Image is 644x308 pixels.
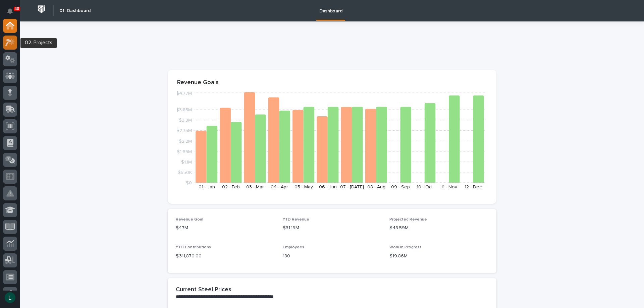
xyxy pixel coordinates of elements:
[417,185,433,189] text: 10 - Oct
[340,185,364,189] text: 07 - [DATE]
[283,218,309,222] span: YTD Revenue
[176,225,275,232] p: $47M
[199,185,215,189] text: 01 - Jan
[283,225,382,232] p: $31.19M
[441,185,457,189] text: 11 - Nov
[59,8,91,14] h2: 01. Dashboard
[179,118,192,123] tspan: $3.3M
[389,253,488,260] p: $19.86M
[389,225,488,232] p: $48.59M
[35,3,48,15] img: Workspace Logo
[319,185,337,189] text: 06 - Jun
[271,185,288,189] text: 04 - Apr
[367,185,385,189] text: 08 - Aug
[465,185,482,189] text: 12 - Dec
[8,8,17,19] div: Notifications40
[176,253,275,260] p: $ 311,870.00
[176,91,192,96] tspan: $4.77M
[15,6,19,11] p: 40
[176,128,192,133] tspan: $2.75M
[389,245,422,249] span: Work in Progress
[176,218,203,222] span: Revenue Goal
[178,170,192,175] tspan: $550K
[283,245,304,249] span: Employees
[179,139,192,143] tspan: $2.2M
[177,149,192,154] tspan: $1.65M
[389,218,427,222] span: Projected Revenue
[246,185,264,189] text: 03 - Mar
[391,185,410,189] text: 09 - Sep
[176,245,211,249] span: YTD Contributions
[186,181,192,185] tspan: $0
[177,79,487,86] p: Revenue Goals
[181,160,192,164] tspan: $1.1M
[3,291,17,305] button: users-avatar
[3,4,17,18] button: Notifications
[222,185,240,189] text: 02 - Feb
[176,286,231,294] h2: Current Steel Prices
[294,185,313,189] text: 05 - May
[283,253,382,260] p: 180
[176,108,192,112] tspan: $3.85M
